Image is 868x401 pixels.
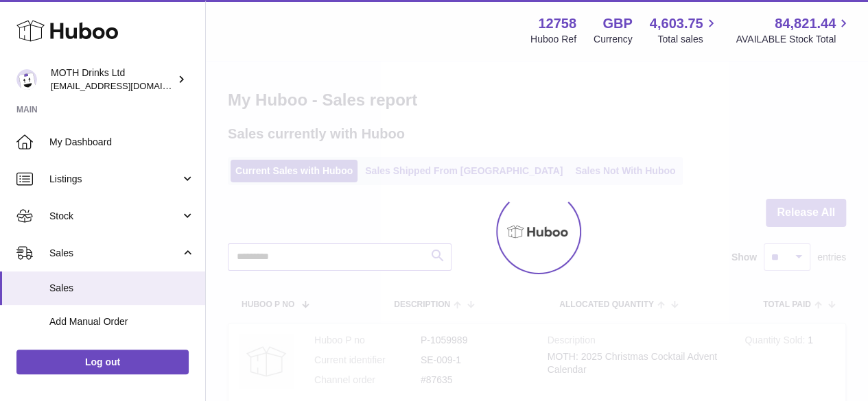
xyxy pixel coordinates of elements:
[538,14,576,33] strong: 12758
[16,69,37,90] img: internalAdmin-12758@internal.huboo.com
[775,14,836,33] span: 84,821.44
[51,66,174,93] div: MOTH Drinks Ltd
[49,282,195,295] span: Sales
[594,33,633,46] div: Currency
[602,14,632,33] strong: GBP
[51,80,202,91] span: [EMAIL_ADDRESS][DOMAIN_NAME]
[49,173,180,186] span: Listings
[736,14,852,46] a: 84,821.44 AVAILABLE Stock Total
[736,33,852,46] span: AVAILABLE Stock Total
[530,33,576,46] div: Huboo Ref
[49,247,180,260] span: Sales
[49,136,195,149] span: My Dashboard
[16,350,189,374] a: Log out
[49,315,195,328] span: Add Manual Order
[657,33,718,46] span: Total sales
[650,14,719,46] a: 4,603.75 Total sales
[49,210,180,223] span: Stock
[650,14,703,33] span: 4,603.75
